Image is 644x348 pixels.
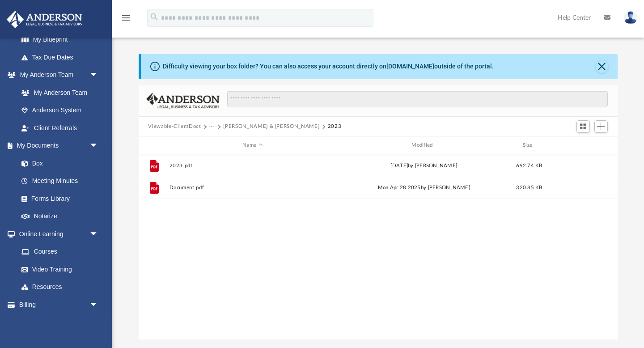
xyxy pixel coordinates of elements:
span: 320.85 KB [516,185,542,190]
a: My Documentsarrow_drop_down [6,137,107,155]
div: [DATE] by [PERSON_NAME] [340,162,508,170]
a: My Blueprint [13,31,107,49]
button: 2023.pdf [169,163,336,169]
a: Video Training [13,260,103,278]
span: arrow_drop_down [89,225,107,243]
div: Difficulty viewing your box folder? You can also access your account directly on outside of the p... [163,62,494,71]
a: Meeting Minutes [13,172,107,190]
a: Events Calendar [6,314,112,331]
img: Anderson Advisors Platinum Portal [4,11,85,28]
i: search [149,12,159,22]
a: Tax Due Dates [13,48,112,66]
div: grid [139,154,618,340]
div: Mon Apr 28 2025 by [PERSON_NAME] [340,184,508,192]
a: Forms Library [13,190,103,208]
a: Client Referrals [13,119,107,137]
a: menu [121,17,131,23]
img: User Pic [624,11,637,24]
a: Resources [13,278,107,296]
div: id [551,141,614,149]
button: Close [596,60,608,73]
span: arrow_drop_down [89,66,107,85]
input: Search files and folders [227,91,607,108]
button: Add [594,120,608,133]
button: [PERSON_NAME] & [PERSON_NAME] [223,123,319,131]
a: Online Learningarrow_drop_down [6,225,107,243]
a: Courses [13,243,107,261]
a: My Anderson Team [13,84,103,102]
a: Anderson System [13,102,107,119]
button: Viewable-ClientDocs [148,123,201,131]
div: id [142,141,165,149]
i: menu [121,13,131,23]
span: arrow_drop_down [89,296,107,314]
div: Modified [340,141,507,149]
button: 2023 [328,123,342,131]
span: arrow_drop_down [89,137,107,155]
a: [DOMAIN_NAME] [386,63,434,70]
div: Name [169,141,336,149]
a: Notarize [13,208,107,225]
a: Box [13,154,103,172]
button: Document.pdf [169,185,336,191]
div: Size [511,141,547,149]
button: Switch to Grid View [576,120,590,133]
a: Billingarrow_drop_down [6,296,112,314]
button: ··· [209,123,215,131]
span: 692.74 KB [516,163,542,168]
a: My Anderson Teamarrow_drop_down [6,66,107,84]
